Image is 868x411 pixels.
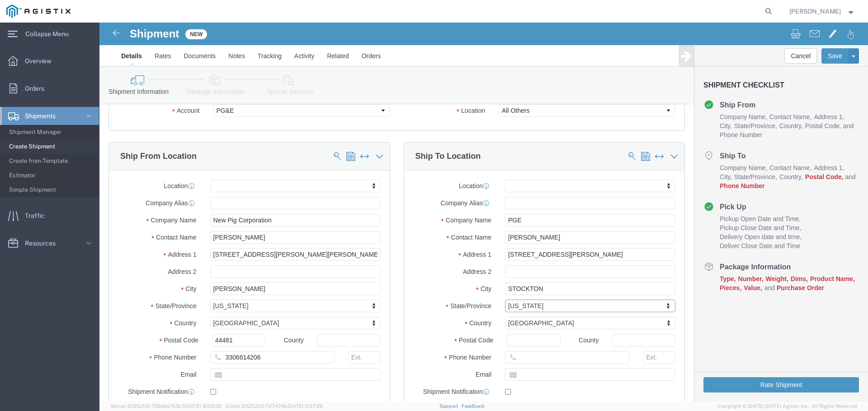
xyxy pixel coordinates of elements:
span: Roger Podelco [789,6,841,16]
a: Feedback [462,403,485,409]
span: Traffic [25,207,51,225]
span: Simple Shipment [9,181,93,199]
a: Shipments [0,107,99,125]
span: Shipments [25,107,62,125]
span: Client: 2025.21.0-7d7479b [226,403,323,409]
a: Overview [0,52,99,70]
span: Orders [25,79,51,97]
img: logo [6,5,71,18]
a: Traffic [0,207,99,225]
span: Overview [25,52,58,70]
span: Create Shipment [9,138,93,156]
span: Create from Template [9,152,93,170]
a: Resources [0,234,99,252]
span: Copyright © [DATE]-[DATE] Agistix Inc., All Rights Reserved [718,402,857,410]
span: Resources [25,234,62,252]
a: Support [439,403,462,409]
span: Server: 2025.21.0-769a9a7b8c3 [110,403,222,409]
span: Shipment Manager [9,123,93,141]
button: [PERSON_NAME] [789,6,856,17]
iframe: FS Legacy Container [99,23,868,402]
span: [DATE] 11:37:29 [288,403,323,409]
a: Orders [0,79,99,97]
span: Estimator [9,166,93,185]
span: Collapse Menu [25,25,75,43]
span: [DATE] 10:09:35 [185,403,222,409]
